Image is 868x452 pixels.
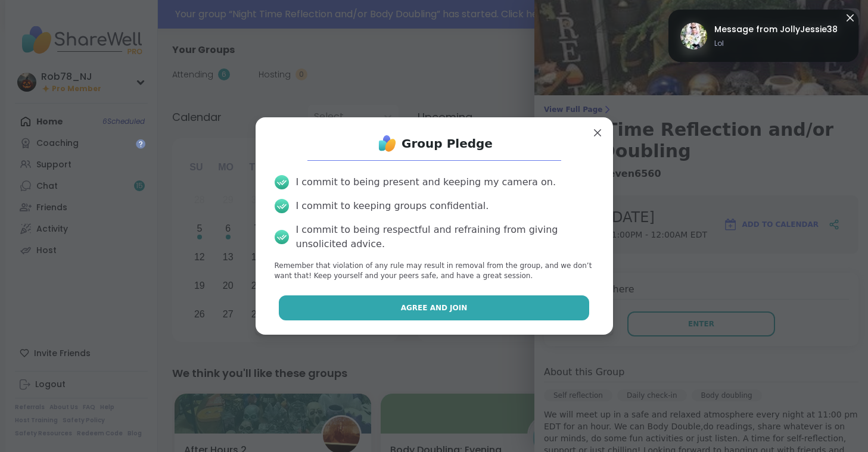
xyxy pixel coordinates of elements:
[296,175,556,189] div: I commit to being present and keeping my camera on.
[402,135,493,152] h1: Group Pledge
[279,295,589,320] button: Agree and Join
[275,261,594,281] p: Remember that violation of any rule may result in removal from the group, and we don’t want that!...
[136,139,145,149] iframe: Spotlight
[375,132,399,155] img: ShareWell Logo
[296,223,594,251] div: I commit to being respectful and refraining from giving unsolicited advice.
[401,303,468,313] span: Agree and Join
[296,199,489,213] div: I commit to keeping groups confidential.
